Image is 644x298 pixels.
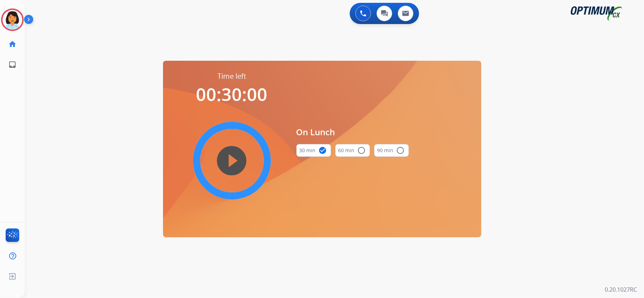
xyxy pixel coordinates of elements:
[374,144,409,157] button: 90 min
[605,285,637,294] p: 0.20.1027RC
[296,144,331,157] button: 30 min
[196,82,268,106] span: 00:30:00
[335,144,370,157] button: 60 min
[2,10,22,30] img: avatar
[358,146,366,155] mat-icon: radio_button_unchecked
[8,60,17,69] mat-icon: inbox
[396,146,405,155] mat-icon: radio_button_unchecked
[8,40,17,48] mat-icon: home
[296,126,409,138] span: On Lunch
[228,156,236,165] mat-icon: play_circle_filled
[319,146,327,155] mat-icon: check_circle
[217,71,246,81] span: Time left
